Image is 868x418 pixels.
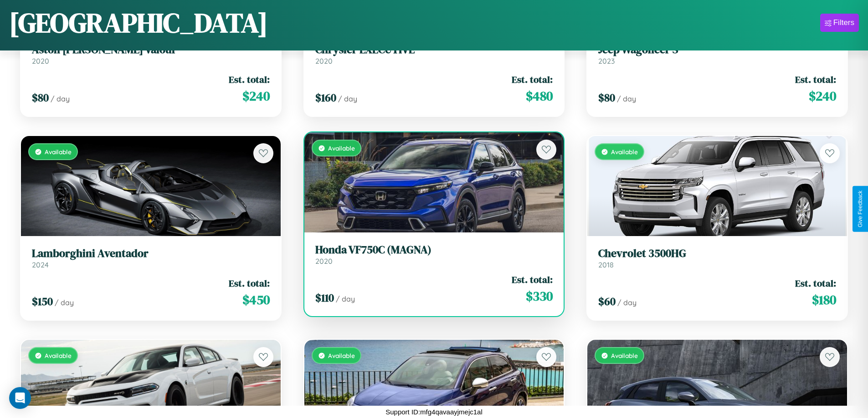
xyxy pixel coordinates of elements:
span: $ 480 [526,87,553,105]
a: Honda VF750C (MAGNA)2020 [315,243,553,266]
h3: Lamborghini Aventador [32,247,270,260]
span: Available [328,144,355,152]
span: $ 60 [598,294,616,309]
span: 2020 [32,56,49,65]
span: / day [617,298,637,307]
span: / day [617,94,636,103]
div: Filters [833,18,854,27]
span: 2018 [598,260,614,269]
a: Lamborghini Aventador2024 [32,247,270,269]
span: Available [45,148,72,156]
span: $ 150 [32,294,53,309]
a: Chevrolet 3500HG2018 [598,247,836,269]
span: Est. total: [512,273,553,286]
span: Available [611,352,638,359]
span: $ 110 [315,290,334,305]
span: Est. total: [229,73,270,86]
a: Chrysler EXECUTIVE2020 [315,43,553,65]
span: $ 80 [32,90,49,105]
span: $ 80 [598,90,615,105]
a: Aston [PERSON_NAME] Valour2020 [32,43,270,65]
span: Est. total: [795,277,836,290]
h3: Chevrolet 3500HG [598,247,836,260]
span: Available [611,148,638,156]
span: / day [336,294,355,303]
h3: Aston [PERSON_NAME] Valour [32,43,270,56]
span: $ 160 [315,90,336,105]
span: 2020 [315,257,333,266]
span: 2024 [32,260,49,269]
div: Give Feedback [857,191,863,227]
button: Filters [820,14,859,32]
span: Est. total: [795,73,836,86]
div: Open Intercom Messenger [9,387,31,409]
h3: Honda VF750C (MAGNA) [315,243,553,257]
span: Est. total: [229,277,270,290]
span: $ 330 [526,287,553,305]
span: / day [51,94,70,103]
span: / day [338,94,357,103]
span: 2020 [315,56,333,65]
span: $ 240 [809,87,836,105]
span: Est. total: [512,73,553,86]
span: $ 180 [812,291,836,309]
h1: [GEOGRAPHIC_DATA] [9,4,268,41]
span: Available [45,352,72,359]
span: $ 240 [242,87,270,105]
p: Support ID: mfg4qavaayjmejc1al [385,406,483,418]
span: 2023 [598,56,615,65]
span: $ 450 [242,291,270,309]
a: Jeep Wagoneer S2023 [598,43,836,65]
span: Available [328,352,355,359]
span: / day [55,298,74,307]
